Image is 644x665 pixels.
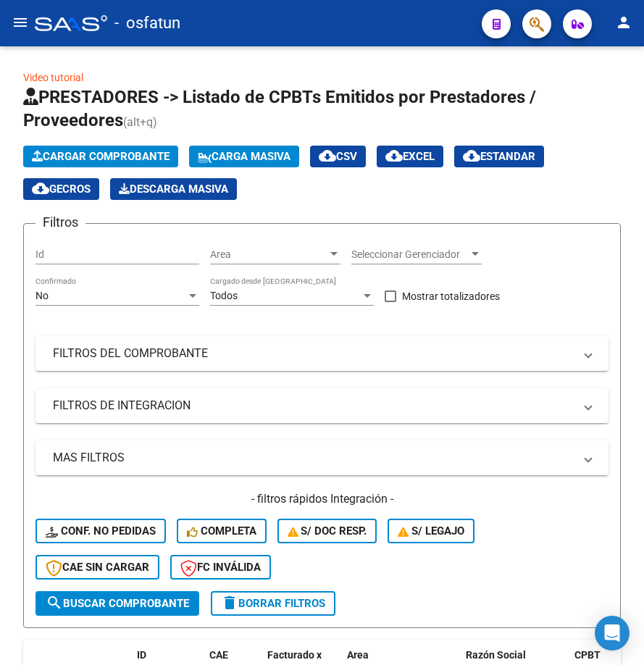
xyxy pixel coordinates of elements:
[119,183,228,196] span: Descarga Masiva
[463,150,535,163] span: Estandar
[398,524,464,538] span: S/ legajo
[114,7,180,39] span: - osfatun
[388,519,474,543] button: S/ legajo
[32,183,91,196] span: Gecros
[574,649,601,661] span: CPBT
[177,519,267,543] button: Completa
[35,212,85,233] h3: Filtros
[35,519,166,543] button: Conf. no pedidas
[377,146,443,167] button: EXCEL
[288,524,367,538] span: S/ Doc Resp.
[189,146,299,167] button: Carga Masiva
[35,555,159,580] button: CAE SIN CARGAR
[53,398,574,414] mat-panel-title: FILTROS DE INTEGRACION
[110,178,237,200] app-download-masive: Descarga masiva de comprobantes (adjuntos)
[110,178,237,200] button: Descarga Masiva
[385,150,435,163] span: EXCEL
[180,561,261,574] span: FC Inválida
[23,178,99,200] button: Gecros
[385,147,403,164] mat-icon: cloud_download
[454,146,544,167] button: Estandar
[137,649,146,661] span: ID
[35,290,49,301] span: No
[187,524,256,538] span: Completa
[35,591,199,616] button: Buscar Comprobante
[23,87,536,130] span: PRESTADORES -> Listado de CPBTs Emitidos por Prestadores / Proveedores
[23,146,178,167] button: Cargar Comprobante
[466,649,526,661] span: Razón Social
[53,346,574,361] mat-panel-title: FILTROS DEL COMPROBANTE
[32,180,49,197] mat-icon: cloud_download
[53,450,574,466] mat-panel-title: MAS FILTROS
[347,649,369,661] span: Area
[209,649,228,661] span: CAE
[46,597,189,610] span: Buscar Comprobante
[35,336,609,371] mat-expansion-panel-header: FILTROS DEL COMPROBANTE
[210,290,238,301] span: Todos
[319,150,357,163] span: CSV
[123,115,157,129] span: (alt+q)
[319,147,336,164] mat-icon: cloud_download
[463,147,480,164] mat-icon: cloud_download
[615,14,632,31] mat-icon: person
[221,597,325,610] span: Borrar Filtros
[35,440,609,475] mat-expansion-panel-header: MAS FILTROS
[595,616,630,651] div: Open Intercom Messenger
[211,591,335,616] button: Borrar Filtros
[170,555,271,580] button: FC Inválida
[210,248,327,261] span: Area
[310,146,366,167] button: CSV
[32,150,170,163] span: Cargar Comprobante
[35,388,609,423] mat-expansion-panel-header: FILTROS DE INTEGRACION
[46,561,149,574] span: CAE SIN CARGAR
[402,288,500,305] span: Mostrar totalizadores
[277,519,377,543] button: S/ Doc Resp.
[23,72,83,83] a: Video tutorial
[35,491,609,507] h4: - filtros rápidos Integración -
[221,594,238,611] mat-icon: delete
[46,524,156,538] span: Conf. no pedidas
[12,14,29,31] mat-icon: menu
[351,248,469,261] span: Seleccionar Gerenciador
[46,594,63,611] mat-icon: search
[198,150,290,163] span: Carga Masiva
